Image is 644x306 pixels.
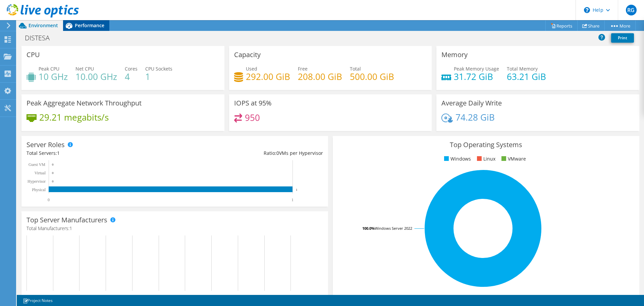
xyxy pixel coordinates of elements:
[338,141,634,148] h3: Top Operating Systems
[26,149,175,157] div: Total Servers:
[69,225,72,231] span: 1
[276,150,279,156] span: 0
[475,155,495,163] li: Linux
[29,22,58,29] span: Environment
[26,216,107,224] h3: Top Server Manufacturers
[52,163,54,166] text: 0
[545,20,578,31] a: Reports
[441,99,502,107] h3: Average Daily Write
[32,187,46,192] text: Physical
[26,99,142,107] h3: Peak Aggregate Network Throughput
[39,73,68,80] h4: 10 GHz
[39,114,109,121] h4: 29.21 megabits/s
[57,150,60,156] span: 1
[577,20,605,31] a: Share
[18,296,57,305] a: Project Notes
[145,73,172,80] h4: 1
[75,22,104,29] span: Performance
[125,65,138,72] span: Cores
[611,33,634,43] a: Print
[175,149,323,157] div: Ratio: VMs per Hypervisor
[298,73,342,80] h4: 208.00 GiB
[291,198,293,202] text: 1
[35,171,46,175] text: Virtual
[442,155,471,163] li: Windows
[234,51,261,58] h3: Capacity
[52,171,54,175] text: 0
[375,226,412,231] tspan: Windows Server 2022
[298,65,308,72] span: Free
[296,188,298,191] text: 1
[454,65,499,72] span: Peak Memory Usage
[350,73,394,80] h4: 500.00 GiB
[245,114,260,121] h4: 950
[350,65,361,72] span: Total
[584,7,590,13] svg: \n
[234,99,272,107] h3: IOPS at 95%
[26,141,65,148] h3: Server Roles
[75,73,117,80] h4: 10.00 GHz
[22,34,60,42] h1: DISTESA
[604,20,636,31] a: More
[75,65,94,72] span: Net CPU
[500,155,526,163] li: VMware
[39,65,59,72] span: Peak CPU
[125,73,138,80] h4: 4
[626,5,637,15] span: RG
[246,73,290,80] h4: 292.00 GiB
[145,65,172,72] span: CPU Sockets
[26,225,323,232] h4: Total Manufacturers:
[246,65,257,72] span: Used
[507,73,546,80] h4: 63.21 GiB
[28,179,46,184] text: Hypervisor
[454,73,499,80] h4: 31.72 GiB
[48,198,50,202] text: 0
[362,226,375,231] tspan: 100.0%
[507,65,538,72] span: Total Memory
[29,162,45,167] text: Guest VM
[455,114,495,121] h4: 74.28 GiB
[52,180,54,183] text: 0
[441,51,468,58] h3: Memory
[26,51,40,58] h3: CPU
